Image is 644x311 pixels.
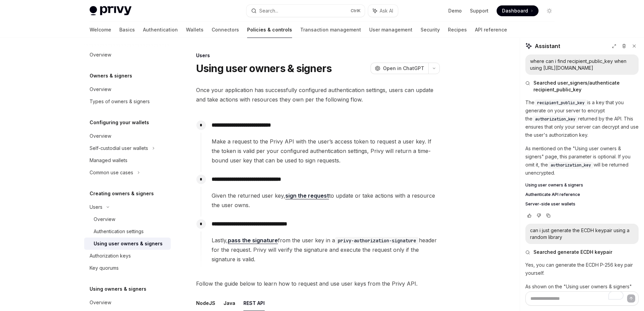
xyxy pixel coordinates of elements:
a: pass the signature [228,237,278,244]
span: Searched generate ECDH keypair [533,249,612,256]
a: Authentication settings [84,225,171,238]
p: Yes, you can generate the ECDH P-256 key pair yourself. [525,261,639,277]
span: Ctrl K [351,8,361,14]
a: Overview [84,49,171,61]
span: recipient_public_key [537,100,585,106]
a: Support [470,7,488,14]
div: Overview [90,85,111,93]
span: Server-side user wallets [525,201,575,207]
a: Overview [84,83,171,95]
span: Using user owners & signers [525,182,583,188]
span: Given the returned user key, to update or take actions with a resource the user owns. [212,191,439,210]
a: Overview [84,296,171,309]
div: can i just generate the ECDH keypair using a random library [530,227,634,241]
a: Recipes [448,22,467,38]
div: Self-custodial user wallets [90,144,148,152]
span: Make a request to the Privy API with the user’s access token to request a user key. If the token ... [212,137,439,165]
a: Dashboard [497,5,539,16]
button: REST API [243,295,265,311]
div: Overview [90,298,111,307]
a: Authentication [143,22,178,38]
span: Lastly, from the user key in a header for the request. Privy will verify the signature and execut... [212,236,439,264]
div: Using user owners & signers [94,240,163,248]
a: Managed wallets [84,154,171,166]
div: Overview [90,132,111,140]
span: authorization_key [551,162,591,168]
div: Users [196,52,440,59]
span: authorization_key [535,116,575,122]
span: Authenticate API reference [525,192,580,197]
div: Overview [90,51,111,59]
a: Demo [448,7,462,14]
a: User management [369,22,412,38]
img: light logo [90,6,132,16]
a: Wallets [186,22,204,38]
code: privy-authorization-signature [335,237,419,244]
a: Welcome [90,22,111,38]
a: Authorization keys [84,250,171,262]
a: Types of owners & signers [84,95,171,108]
span: Dashboard [502,7,528,14]
a: Key quorums [84,262,171,274]
a: API reference [475,22,507,38]
a: Overview [84,130,171,142]
button: Send message [627,294,635,303]
button: Searched user_signers/authenticate recipient_public_key [525,80,639,93]
button: Ask AI [368,5,398,17]
button: Search...CtrlK [246,5,365,17]
button: Toggle dark mode [544,5,555,16]
div: where can i find recipient_public_key when using [URL][DOMAIN_NAME] [530,58,634,71]
textarea: To enrich screen reader interactions, please activate Accessibility in Grammarly extension settings [525,291,639,306]
div: Users [90,203,102,211]
div: Authentication settings [94,227,144,236]
span: Assistant [535,42,560,50]
div: Authorization keys [90,252,131,260]
a: Connectors [212,22,239,38]
span: Follow the guide below to learn how to request and use user keys from the Privy API. [196,279,440,288]
button: NodeJS [196,295,215,311]
a: Using user owners & signers [84,238,171,250]
h5: Creating owners & signers [90,190,154,198]
span: Open in ChatGPT [383,65,424,72]
p: As mentioned on the "Using user owners & signers" page, this parameter is optional. If you omit i... [525,145,639,177]
div: Types of owners & signers [90,97,150,106]
h5: Using owners & signers [90,285,146,293]
span: Ask AI [380,7,393,14]
a: Basics [119,22,135,38]
p: The is a key that you generate on your server to encrypt the returned by the API. This ensures th... [525,98,639,139]
a: Authenticate API reference [525,192,639,197]
button: Searched generate ECDH keypair [525,249,639,256]
h5: Configuring your wallets [90,118,149,127]
div: Common use cases [90,169,133,177]
button: Java [223,295,235,311]
span: Searched user_signers/authenticate recipient_public_key [533,80,639,93]
a: Overview [84,213,171,225]
a: Using user owners & signers [525,182,639,188]
span: Once your application has successfully configured authentication settings, users can update and t... [196,85,440,104]
h5: Owners & signers [90,72,132,80]
a: Transaction management [300,22,361,38]
a: Policies & controls [247,22,292,38]
button: Open in ChatGPT [371,63,428,74]
a: Security [421,22,440,38]
a: Server-side user wallets [525,201,639,207]
a: sign the request [285,192,329,199]
h1: Using user owners & signers [196,62,332,74]
div: Overview [94,215,115,223]
div: Managed wallets [90,156,127,164]
div: Key quorums [90,264,119,272]
div: Search... [259,7,278,15]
